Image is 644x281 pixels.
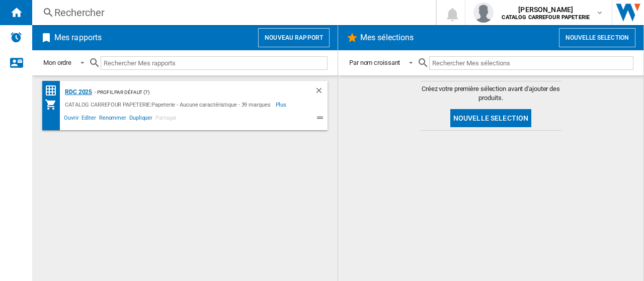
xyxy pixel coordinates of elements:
[128,113,154,125] span: Dupliquer
[358,28,416,47] h2: Mes sélections
[559,28,635,47] button: Nouvelle selection
[10,31,22,43] img: alerts-logo.svg
[349,59,400,66] div: Par nom croissant
[473,3,494,23] img: profile.jpg
[502,5,590,15] span: [PERSON_NAME]
[98,113,128,125] span: Renommer
[258,28,330,47] button: Nouveau rapport
[101,56,328,70] input: Rechercher Mes rapports
[314,86,328,99] div: Supprimer
[421,84,561,103] span: Créez votre première sélection avant d'ajouter des produits.
[276,99,288,111] span: Plus
[54,6,410,20] div: Rechercher
[45,99,62,111] div: Mon assortiment
[62,99,276,111] div: CATALOG CARREFOUR PAPETERIE:Papeterie - Aucune caractéristique - 39 marques
[45,84,62,97] div: Matrice des prix
[92,86,294,99] div: - Profil par défaut (7)
[43,59,71,66] div: Mon ordre
[52,28,104,47] h2: Mes rapports
[62,113,80,125] span: Ouvrir
[450,109,532,127] button: Nouvelle selection
[429,56,633,70] input: Rechercher Mes sélections
[80,113,97,125] span: Editer
[502,14,590,21] b: CATALOG CARREFOUR PAPETERIE
[62,86,92,99] div: RDC 2025
[154,113,178,125] span: Partager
